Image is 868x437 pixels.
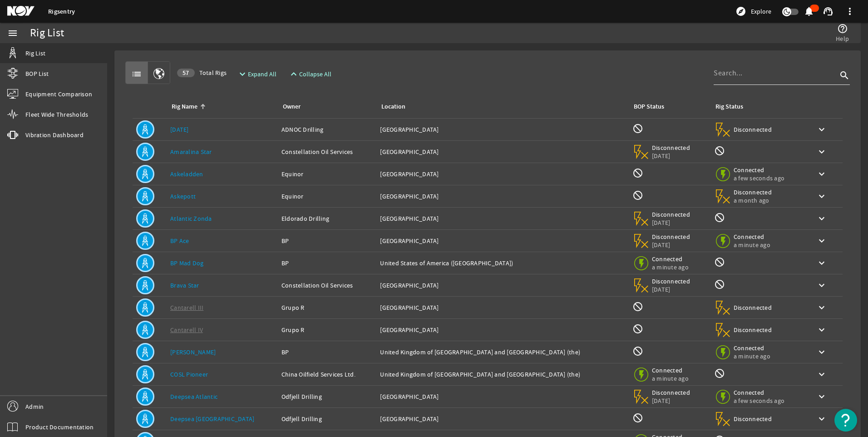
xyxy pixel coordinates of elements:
div: Grupo R [281,325,373,334]
div: United Kingdom of [GEOGRAPHIC_DATA] and [GEOGRAPHIC_DATA] (the) [380,370,625,379]
span: [DATE] [652,241,690,249]
mat-icon: keyboard_arrow_down [816,347,827,358]
span: Disconnected [652,388,690,397]
span: Equipment Comparison [25,89,92,99]
div: United Kingdom of [GEOGRAPHIC_DATA] and [GEOGRAPHIC_DATA] (the) [380,348,625,357]
button: more_vert [839,0,861,22]
span: Connected [734,166,784,174]
div: Location [380,102,621,112]
div: Constellation Oil Services [281,147,373,156]
div: [GEOGRAPHIC_DATA] [380,169,625,179]
mat-icon: keyboard_arrow_down [816,369,827,380]
div: BP [281,258,373,268]
mat-icon: BOP Monitoring not available for this rig [632,123,643,134]
span: Admin [25,402,44,411]
mat-icon: keyboard_arrow_down [816,280,827,291]
div: Rig Name [172,102,197,112]
mat-icon: keyboard_arrow_down [816,302,827,313]
span: Disconnected [734,326,772,334]
mat-icon: BOP Monitoring not available for this rig [632,168,643,179]
div: [GEOGRAPHIC_DATA] [380,147,625,156]
mat-icon: menu [7,28,18,39]
span: a minute ago [734,241,772,249]
button: Open Resource Center [834,409,857,432]
span: [DATE] [652,218,690,227]
mat-icon: keyboard_arrow_down [816,235,827,246]
span: Disconnected [652,144,690,152]
mat-icon: keyboard_arrow_down [816,258,827,268]
div: BOP Status [634,102,664,112]
span: Product Documentation [25,422,94,432]
div: BP [281,348,373,357]
i: search [839,70,850,81]
div: United States of America ([GEOGRAPHIC_DATA]) [380,258,625,268]
mat-icon: BOP Monitoring not available for this rig [632,412,643,423]
span: a minute ago [652,263,690,271]
span: Expand All [248,70,276,79]
span: Disconnected [734,125,772,134]
a: BP Ace [170,237,189,245]
div: [GEOGRAPHIC_DATA] [380,303,625,312]
mat-icon: Rig Monitoring not available for this rig [714,368,725,379]
div: Eldorado Drilling [281,214,373,223]
mat-icon: BOP Monitoring not available for this rig [632,301,643,312]
div: Rig Status [715,102,743,112]
div: Location [381,102,405,112]
span: Disconnected [652,277,690,285]
span: Help [836,34,849,43]
div: [GEOGRAPHIC_DATA] [380,236,625,245]
div: Equinor [281,169,373,179]
span: Connected [734,344,772,352]
span: Collapse All [299,70,331,79]
a: [PERSON_NAME] [170,348,216,356]
div: Odfjell Drilling [281,392,373,401]
div: [GEOGRAPHIC_DATA] [380,125,625,134]
mat-icon: keyboard_arrow_down [816,191,827,202]
span: Vibration Dashboard [25,130,84,139]
a: Deepsea [GEOGRAPHIC_DATA] [170,415,254,423]
span: Connected [652,366,690,374]
div: [GEOGRAPHIC_DATA] [380,392,625,401]
span: [DATE] [652,152,690,160]
mat-icon: Rig Monitoring not available for this rig [714,279,725,290]
div: [GEOGRAPHIC_DATA] [380,414,625,423]
span: [DATE] [652,397,690,405]
span: Connected [734,388,784,397]
span: a minute ago [652,374,690,382]
mat-icon: support_agent [823,6,833,17]
mat-icon: help_outline [837,23,848,34]
span: a minute ago [734,352,772,360]
span: Connected [652,255,690,263]
div: Rig Name [170,102,271,112]
a: Askeladden [170,170,203,178]
a: Cantarell III [170,303,203,312]
mat-icon: expand_less [288,69,296,79]
mat-icon: keyboard_arrow_down [816,146,827,157]
mat-icon: notifications [804,6,814,17]
a: Rigsentry [48,7,75,16]
a: Brava Star [170,281,199,289]
mat-icon: Rig Monitoring not available for this rig [714,145,725,156]
a: Atlantic Zonda [170,214,212,223]
mat-icon: BOP Monitoring not available for this rig [632,190,643,201]
button: Explore [732,4,775,19]
a: Deepsea Atlantic [170,392,217,401]
span: BOP List [25,69,49,78]
span: Rig List [25,49,45,58]
a: Cantarell IV [170,326,203,334]
mat-icon: Rig Monitoring not available for this rig [714,257,725,268]
mat-icon: keyboard_arrow_down [816,169,827,179]
button: Expand All [233,66,280,82]
mat-icon: explore [735,6,746,17]
mat-icon: list [131,69,142,79]
div: Odfjell Drilling [281,414,373,423]
div: ADNOC Drilling [281,125,373,134]
div: Constellation Oil Services [281,281,373,290]
div: BP [281,236,373,245]
span: a few seconds ago [734,174,784,182]
span: Disconnected [734,188,772,196]
div: [GEOGRAPHIC_DATA] [380,192,625,201]
mat-icon: vibration [7,129,18,140]
div: Rig List [30,29,64,38]
button: Collapse All [285,66,335,82]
